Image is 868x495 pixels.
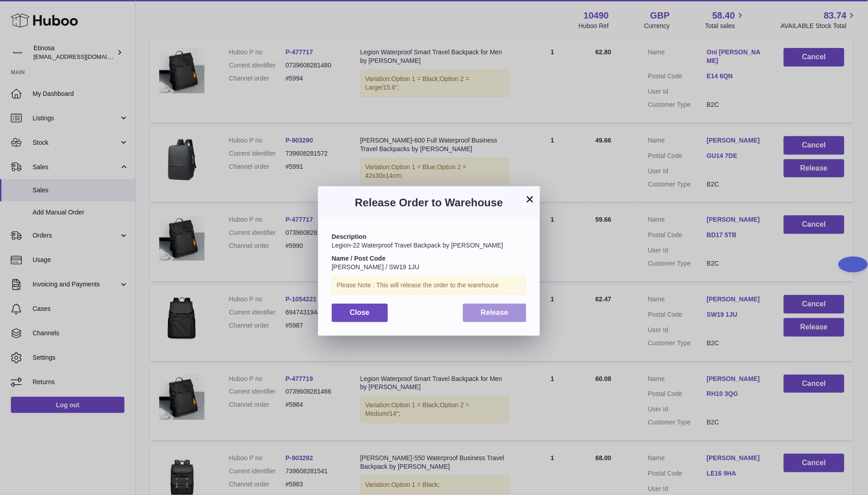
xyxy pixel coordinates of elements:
span: [PERSON_NAME] / SW19 1JU [332,263,420,271]
h3: Release Order to Warehouse [332,195,526,210]
strong: Name / Post Code [332,255,386,262]
button: Release [463,304,527,322]
span: Close [350,309,370,316]
button: Close [332,304,388,322]
strong: Description [332,233,367,240]
button: × [525,194,535,205]
span: Legion-22 Waterproof Travel Backpack by [PERSON_NAME] [332,242,503,249]
div: Please Note : This will release the order to the warehouse [332,276,526,295]
span: Release [481,309,509,316]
